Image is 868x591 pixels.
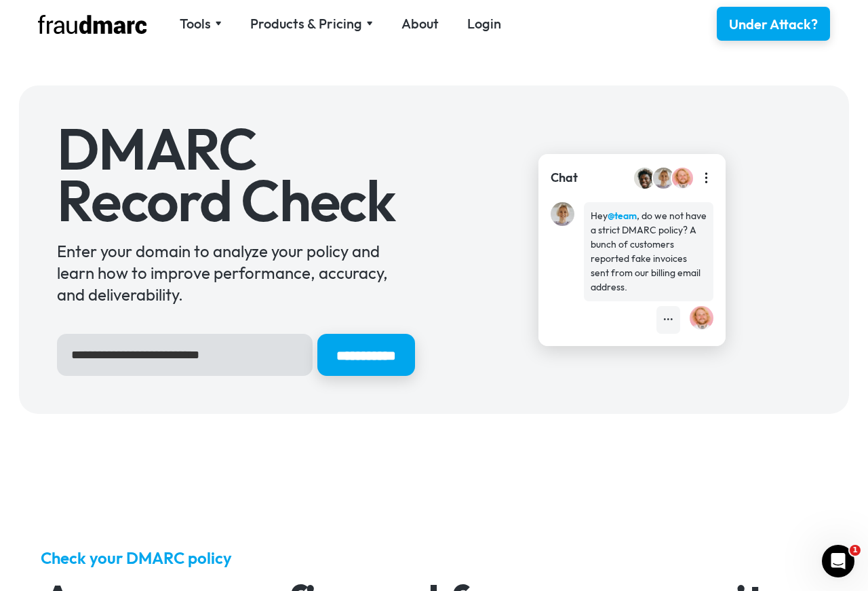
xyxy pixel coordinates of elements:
h1: DMARC Record Check [57,123,415,226]
div: Products & Pricing [250,14,362,33]
div: Tools [180,14,211,33]
strong: @team [608,210,637,222]
a: About [401,14,439,33]
form: Hero Sign Up Form [57,334,415,376]
h5: Check your DMARC policy [41,547,828,569]
div: Hey , do we not have a strict DMARC policy? A bunch of customers reported fake invoices sent from... [591,209,707,294]
span: 1 [850,545,861,556]
div: Chat [551,169,578,187]
div: Products & Pricing [250,14,373,33]
div: Under Attack? [729,15,818,34]
div: Tools [180,14,222,33]
div: Enter your domain to analyze your policy and learn how to improve performance, accuracy, and deli... [57,240,415,305]
a: Login [467,14,501,33]
a: Under Attack? [717,7,830,41]
iframe: Intercom live chat [822,545,854,577]
div: ••• [663,313,673,327]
